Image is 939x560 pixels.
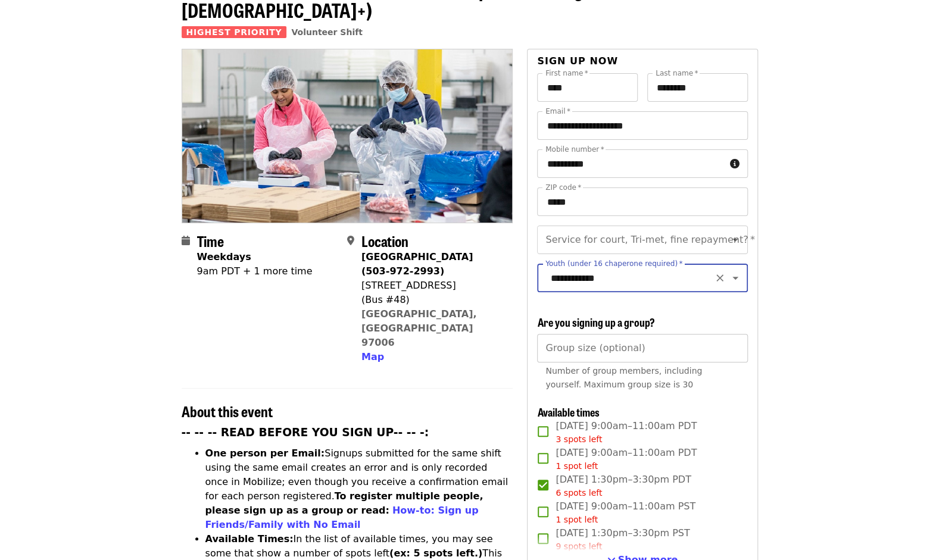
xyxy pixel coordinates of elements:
[556,488,602,498] span: 6 spots left
[556,434,602,444] span: 3 spots left
[361,350,384,364] button: Map
[197,230,224,251] span: Time
[556,473,691,499] span: [DATE] 1:30pm–3:30pm PDT
[537,187,747,216] input: ZIP code
[182,26,287,38] span: Highest Priority
[361,351,384,362] span: Map
[556,446,697,473] span: [DATE] 9:00am–11:00am PDT
[182,426,429,439] strong: -- -- -- READ BEFORE YOU SIGN UP-- -- -:
[656,70,698,77] label: Last name
[537,149,725,178] input: Mobile number
[361,279,503,293] div: [STREET_ADDRESS]
[537,314,654,330] span: Are you signing up a group?
[537,73,638,102] input: First name
[182,401,273,421] span: About this event
[727,231,744,248] button: Open
[537,55,618,67] span: Sign up now
[730,158,740,170] i: circle-info icon
[727,270,744,286] button: Open
[556,419,697,446] span: [DATE] 9:00am–11:00am PDT
[205,448,325,459] strong: One person per Email:
[389,548,482,559] strong: (ex: 5 spots left.)
[556,499,695,526] span: [DATE] 9:00am–11:00am PST
[545,108,570,115] label: Email
[205,505,479,530] a: How-to: Sign up Friends/Family with No Email
[182,235,190,246] i: calendar icon
[545,366,702,389] span: Number of group members, including yourself. Maximum group size is 30
[291,27,363,37] a: Volunteer Shift
[545,184,581,191] label: ZIP code
[205,490,483,516] strong: To register multiple people, please sign up as a group or read:
[361,293,503,307] div: (Bus #48)
[197,251,251,262] strong: Weekdays
[556,526,690,553] span: [DATE] 1:30pm–3:30pm PST
[537,404,599,420] span: Available times
[545,260,682,267] label: Youth (under 16 chaperone required)
[545,70,588,77] label: First name
[556,542,602,551] span: 9 spots left
[361,308,477,348] a: [GEOGRAPHIC_DATA], [GEOGRAPHIC_DATA] 97006
[537,334,747,362] input: [object Object]
[205,446,513,532] li: Signups submitted for the same shift using the same email creates an error and is only recorded o...
[361,251,473,277] strong: [GEOGRAPHIC_DATA] (503-972-2993)
[712,270,728,286] button: Clear
[556,461,598,471] span: 1 spot left
[556,515,598,524] span: 1 spot left
[347,235,354,246] i: map-marker-alt icon
[545,146,604,153] label: Mobile number
[205,533,294,545] strong: Available Times:
[182,49,513,222] img: Oct/Nov/Dec - Beaverton: Repack/Sort (age 10+) organized by Oregon Food Bank
[197,264,313,279] div: 9am PDT + 1 more time
[647,73,748,102] input: Last name
[537,111,747,140] input: Email
[361,230,408,251] span: Location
